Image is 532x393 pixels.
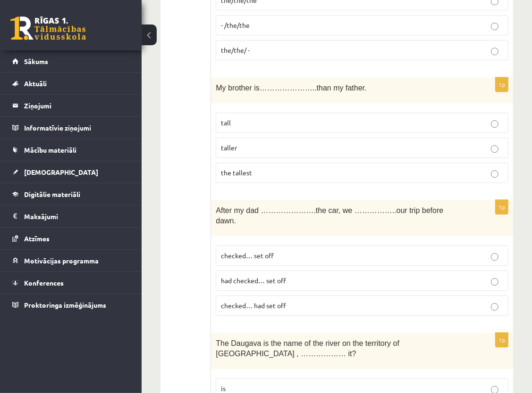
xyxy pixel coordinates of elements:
legend: Ziņojumi [24,95,130,116]
span: had checked… set off [221,276,286,285]
input: tall [491,120,498,128]
span: Atzīmes [24,234,50,243]
span: is [221,384,226,393]
a: [DEMOGRAPHIC_DATA] [12,161,130,183]
span: Mācību materiāli [24,146,76,154]
a: Maksājumi [12,205,130,227]
a: Konferences [12,272,130,294]
span: checked… had set off [221,301,286,310]
a: Aktuāli [12,73,130,94]
legend: Informatīvie ziņojumi [24,117,130,139]
a: Ziņojumi [12,95,130,116]
span: Proktoringa izmēģinājums [24,301,106,309]
span: After my dad ………………….the car, we ……………..our trip before dawn. [216,206,443,225]
a: Informatīvie ziņojumi [12,117,130,139]
span: checked… set off [221,251,274,260]
p: 1p [495,332,508,347]
input: checked… set off [491,253,498,261]
legend: Maksājumi [24,205,130,227]
input: the tallest [491,170,498,178]
span: The Daugava is the name of the river on the territory of [GEOGRAPHIC_DATA] , ……………… it? [216,339,399,358]
input: checked… had set off [491,303,498,311]
span: the/the/ - [221,46,250,54]
span: Motivācijas programma [24,256,99,265]
input: taller [491,145,498,153]
span: Sākums [24,57,48,65]
p: 1p [495,77,508,92]
span: Digitālie materiāli [24,190,80,198]
span: the tallest [221,168,252,177]
span: Konferences [24,278,64,287]
span: My brother is…………………..than my father. [216,84,366,92]
span: taller [221,143,237,152]
a: Rīgas 1. Tālmācības vidusskola [10,16,86,40]
a: Motivācijas programma [12,250,130,271]
a: Digitālie materiāli [12,183,130,205]
input: had checked… set off [491,278,498,286]
input: - /the/the [491,23,498,30]
span: [DEMOGRAPHIC_DATA] [24,168,98,176]
span: tall [221,118,231,127]
p: 1p [495,199,508,214]
span: Aktuāli [24,79,47,88]
a: Proktoringa izmēģinājums [12,294,130,316]
a: Sākums [12,50,130,72]
a: Atzīmes [12,228,130,249]
input: the/the/ - [491,48,498,55]
a: Mācību materiāli [12,139,130,161]
span: - /the/the [221,21,250,29]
